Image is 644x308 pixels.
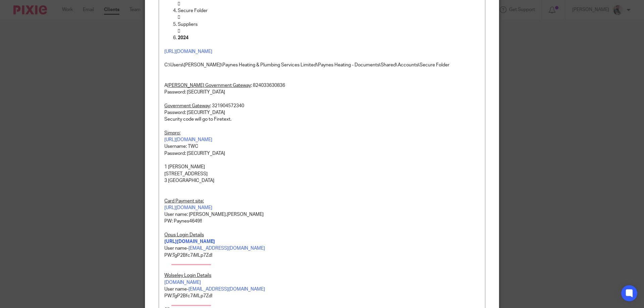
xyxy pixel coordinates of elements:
[164,49,212,54] a: [URL][DOMAIN_NAME]
[178,15,180,20] em: 
[164,280,201,285] a: [DOMAIN_NAME]
[164,164,480,170] p: 1 [PERSON_NAME]
[167,83,251,88] u: [PERSON_NAME] Government Gateway
[164,109,480,116] p: Password: [SECURITY_DATA]
[164,211,480,218] p: User name: [PERSON_NAME].[PERSON_NAME]
[164,104,210,108] u: Government Gateway
[164,273,211,278] u: Wolseley Login Details
[178,2,180,6] em: 
[164,103,480,109] p: : 321904572340
[164,131,180,135] u: Simpro:
[164,82,480,89] p: A : 824033630836
[189,287,265,292] a: [EMAIL_ADDRESS][DOMAIN_NAME]
[178,29,180,34] em: 
[178,7,480,14] p: Secure Folder
[164,239,215,244] a: [URL][DOMAIN_NAME]
[164,150,480,157] p: Password: [SECURITY_DATA]
[164,171,480,177] p: [STREET_ADDRESS]
[178,36,189,40] strong: 2024
[164,199,204,203] u: Card Payment site:
[164,233,204,237] u: Opus Login Details
[164,205,212,210] a: [URL][DOMAIN_NAME]
[164,137,212,142] a: [URL][DOMAIN_NAME]
[164,177,480,184] p: 3 [GEOGRAPHIC_DATA]
[164,62,480,68] p: C:\Users\[PERSON_NAME]\Paynes Heating & Plumbing Services Limited\Paynes Heating - Documents\Shar...
[164,89,480,96] p: Password: [SECURITY_DATA]
[178,21,480,28] p: Suppliers
[164,116,480,123] p: Security code will go to Firetext.
[189,246,265,251] a: [EMAIL_ADDRESS][DOMAIN_NAME]
[164,143,480,150] p: Username: TWC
